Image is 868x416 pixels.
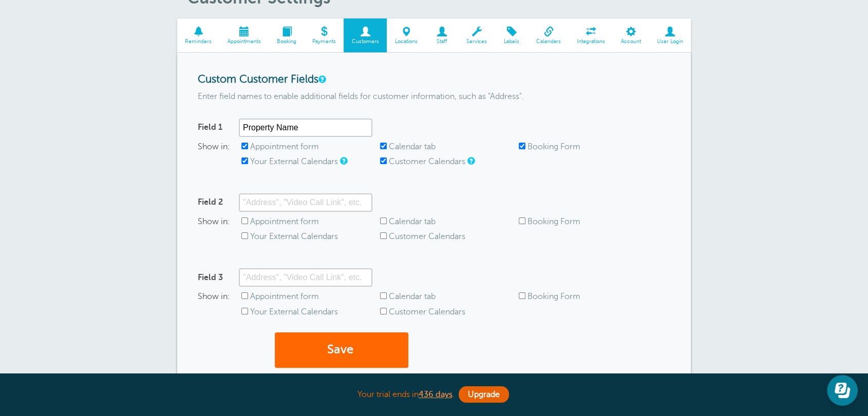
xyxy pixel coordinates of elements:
[225,38,264,45] span: Appointments
[649,18,691,53] a: User Login
[250,292,319,301] label: Appointment form
[459,18,495,53] a: Services
[198,123,222,132] label: Field 1
[239,268,372,287] input: "Address", "Video Call Link", etc.
[177,384,691,406] div: Your trial ends in .
[495,18,529,53] a: Labels
[250,157,338,166] label: Your External Calendars
[569,18,613,53] a: Integrations
[274,38,299,45] span: Booking
[198,273,223,283] label: Field 3
[198,217,241,237] span: Show in:
[198,292,241,312] span: Show in:
[430,38,454,45] span: Staff
[250,232,338,241] label: Your External Calendars
[527,142,580,151] label: Booking Form
[459,386,509,403] a: Upgrade
[198,197,223,207] label: Field 2
[387,18,425,53] a: Locations
[827,375,858,406] iframe: Resource center
[654,38,686,45] span: User Login
[304,18,344,53] a: Payments
[177,18,220,53] a: Reminders
[389,217,436,226] label: Calendar tab
[529,18,569,53] a: Calendars
[527,292,580,301] label: Booking Form
[613,18,649,53] a: Account
[500,38,523,45] span: Labels
[275,332,408,368] button: Save
[534,38,564,45] span: Calendars
[389,292,436,301] label: Calendar tab
[182,38,215,45] span: Reminders
[239,193,372,212] input: "Address", "Video Call Link", etc.
[389,142,436,151] label: Calendar tab
[389,307,465,316] label: Customer Calendars
[574,38,608,45] span: Integrations
[340,157,346,164] a: Whether or not to show in your external calendars that you have setup under Settings > Calendar, ...
[198,92,670,102] p: Enter field names to enable additional fields for customer information, such as "Address".
[425,18,459,53] a: Staff
[464,38,490,45] span: Services
[198,142,241,163] span: Show in:
[239,118,372,137] input: "Address", "Video Call Link", etc.
[250,307,338,316] label: Your External Calendars
[269,18,305,53] a: Booking
[250,142,319,151] label: Appointment form
[198,73,670,86] h3: Custom Customer Fields
[389,232,465,241] label: Customer Calendars
[467,157,474,164] a: Whether or not to show in your customer's external calendars, if they use the add to calendar lin...
[527,217,580,226] label: Booking Form
[419,390,452,399] a: 436 days
[392,38,420,45] span: Locations
[618,38,644,45] span: Account
[389,157,465,166] label: Customer Calendars
[250,217,319,226] label: Appointment form
[309,38,338,45] span: Payments
[349,38,382,45] span: Customers
[318,76,325,83] a: Custom fields allow you to create additional Customer fields. For example, you could create an Ad...
[220,18,269,53] a: Appointments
